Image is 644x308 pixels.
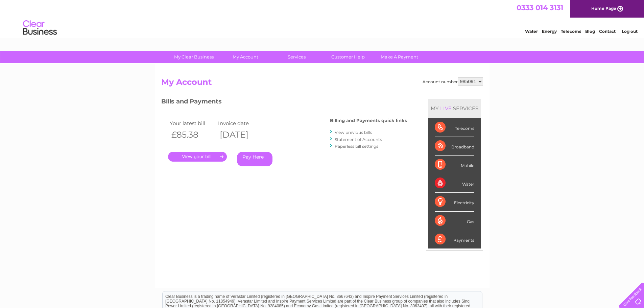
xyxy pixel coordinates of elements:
[168,119,217,128] td: Your latest bill
[168,128,217,142] th: £85.38
[423,77,483,86] div: Account number
[517,3,563,12] a: 0333 014 3131
[435,212,474,230] div: Gas
[161,77,483,90] h2: My Account
[428,99,481,118] div: MY SERVICES
[435,193,474,211] div: Electricity
[599,29,616,34] a: Contact
[216,128,265,142] th: [DATE]
[435,118,474,137] div: Telecoms
[372,51,427,63] a: Make A Payment
[435,137,474,156] div: Broadband
[237,152,272,166] a: Pay Here
[542,29,557,34] a: Energy
[330,118,407,123] h4: Billing and Payments quick links
[163,4,482,33] div: Clear Business is a trading name of Verastar Limited (registered in [GEOGRAPHIC_DATA] No. 3667643...
[23,18,57,38] img: logo.png
[622,29,638,34] a: Log out
[561,29,581,34] a: Telecoms
[435,174,474,193] div: Water
[335,144,378,149] a: Paperless bill settings
[439,105,453,112] div: LIVE
[435,156,474,174] div: Mobile
[168,152,227,162] a: .
[166,51,222,63] a: My Clear Business
[217,51,273,63] a: My Account
[335,137,382,142] a: Statement of Accounts
[216,119,265,128] td: Invoice date
[269,51,325,63] a: Services
[161,97,407,109] h3: Bills and Payments
[525,29,538,34] a: Water
[335,130,372,135] a: View previous bills
[435,230,474,248] div: Payments
[320,51,376,63] a: Customer Help
[585,29,595,34] a: Blog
